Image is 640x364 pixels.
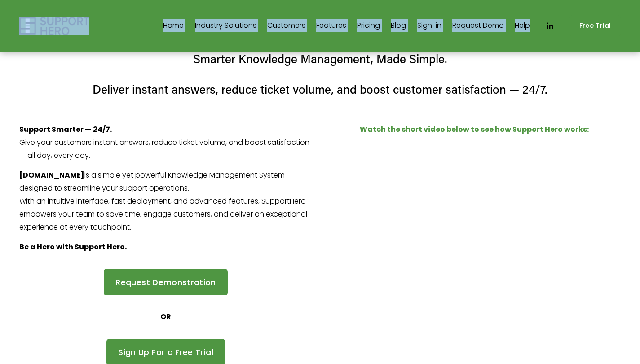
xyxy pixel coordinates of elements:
[515,19,530,33] a: Help
[357,19,380,33] a: Pricing
[545,22,554,30] a: LinkedIn
[452,19,504,33] a: Request Demo
[391,19,406,33] a: Blog
[195,19,256,33] a: folder dropdown
[19,123,313,162] p: Give your customers instant answers, reduce ticket volume, and boost satisfaction — all day, ever...
[19,124,112,134] strong: Support Smarter — 24/7.
[19,242,127,252] strong: Be a Hero with Support Hero.
[19,169,313,234] p: is a simple yet powerful Knowledge Management System designed to streamline your support operatio...
[19,51,621,67] h4: Smarter Knowledge Management, Made Simple.
[104,269,228,295] a: Request Demonstration
[19,170,84,180] strong: [DOMAIN_NAME]
[19,82,621,98] h4: Deliver instant answers, reduce ticket volume, and boost customer satisfaction — 24/7.
[160,312,171,322] strong: OR
[19,17,90,35] img: Support Hero
[195,19,256,32] span: Industry Solutions
[569,15,621,36] a: Free Trial
[316,19,346,33] a: Features
[417,19,441,33] a: Sign-in
[267,19,305,33] a: Customers
[163,19,184,33] a: Home
[360,124,589,134] strong: Watch the short video below to see how Support Hero works:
